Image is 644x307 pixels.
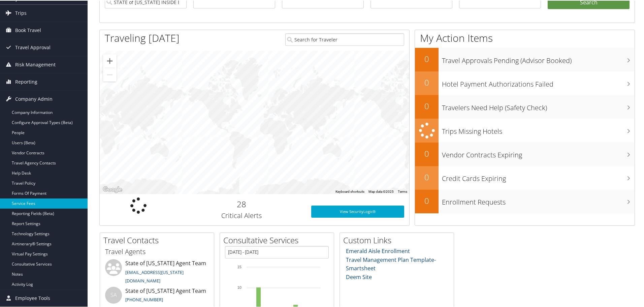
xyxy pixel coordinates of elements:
h3: Vendor Contracts Expiring [442,146,635,159]
h3: Credit Cards Expiring [442,170,635,183]
button: Keyboard shortcuts [335,189,364,193]
a: Deem Site [346,273,372,280]
a: 0Hotel Payment Authorizations Failed [415,71,635,94]
a: Trips Missing Hotels [415,118,635,142]
h2: 0 [415,53,439,64]
h2: 0 [415,194,439,206]
button: Zoom in [103,54,117,67]
a: Emerald Aisle Enrollment [346,247,410,254]
h2: Consultative Services [223,234,334,245]
input: Search for Traveler [285,33,404,45]
span: Travel Approval [15,38,51,55]
h3: Travelers Need Help (Safety Check) [442,99,635,112]
span: Reporting [15,73,37,90]
a: View SecurityLogic® [311,205,404,217]
a: [PHONE_NUMBER] [125,296,163,302]
tspan: 10 [237,285,241,289]
h1: My Action Items [415,30,635,44]
h3: Enrollment Requests [442,193,635,206]
span: Trips [15,4,27,21]
span: Risk Management [15,56,56,72]
span: Book Travel [15,21,41,38]
a: 0Travelers Need Help (Safety Check) [415,94,635,118]
h2: 0 [415,171,439,182]
a: Terms (opens in new tab) [398,189,407,193]
h2: Custom Links [343,234,454,245]
h3: Critical Alerts [182,210,301,220]
a: 0Enrollment Requests [415,189,635,213]
h2: 28 [182,198,301,209]
button: Zoom out [103,67,117,81]
h3: Travel Approvals Pending (Advisor Booked) [442,52,635,65]
div: SA [105,286,122,303]
span: Company Admin [15,90,53,107]
a: [EMAIL_ADDRESS][US_STATE][DOMAIN_NAME] [125,269,184,283]
a: 0Travel Approvals Pending (Advisor Booked) [415,47,635,71]
a: 0Credit Cards Expiring [415,165,635,189]
h3: Travel Agents [105,246,209,256]
a: 0Vendor Contracts Expiring [415,142,635,165]
tspan: 15 [237,264,241,268]
a: Open this area in Google Maps (opens a new window) [101,185,124,193]
span: Map data ©2025 [368,189,394,193]
h1: Traveling [DATE] [105,30,180,44]
h2: 0 [415,76,439,88]
h2: 0 [415,100,439,111]
span: Employee Tools [15,289,50,306]
h3: Hotel Payment Authorizations Failed [442,75,635,88]
h2: Travel Contacts [103,234,214,245]
a: Travel Management Plan Template- Smartsheet [346,255,436,272]
li: State of [US_STATE] Agent Team [102,258,212,286]
img: Google [101,185,124,193]
h3: Trips Missing Hotels [442,123,635,135]
h2: 0 [415,147,439,159]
